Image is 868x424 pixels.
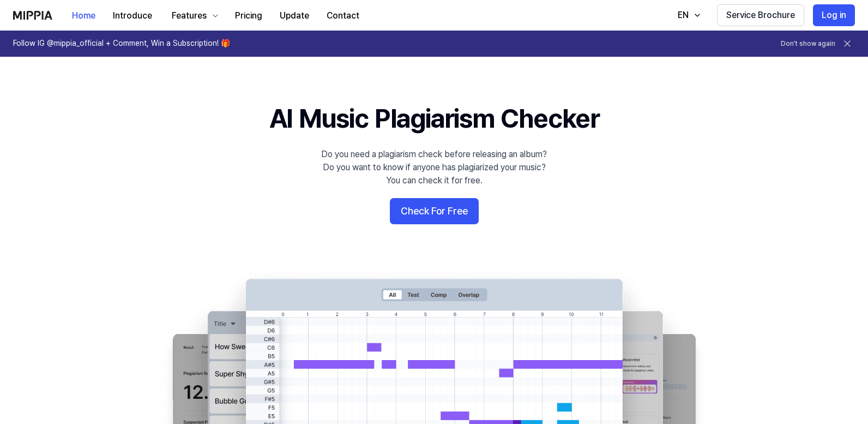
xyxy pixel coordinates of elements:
[63,1,104,31] a: Home
[717,4,804,26] button: Service Brochure
[13,38,230,49] h1: Follow IG @mippia_official + Comment, Win a Subscription! 🎁
[390,198,479,224] button: Check For Free
[667,4,708,26] button: EN
[676,9,691,22] div: EN
[271,1,318,31] a: Update
[170,9,209,22] div: Features
[269,100,599,137] h1: AI Music Plagiarism Checker
[318,5,368,27] button: Contact
[13,11,52,20] img: logo
[104,5,161,27] button: Introduce
[271,5,318,27] button: Update
[321,148,547,187] div: Do you need a plagiarism check before releasing an album? Do you want to know if anyone has plagi...
[813,4,855,26] button: Log in
[226,5,271,27] button: Pricing
[63,5,104,27] button: Home
[161,5,226,27] button: Features
[781,39,835,49] button: Don't show again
